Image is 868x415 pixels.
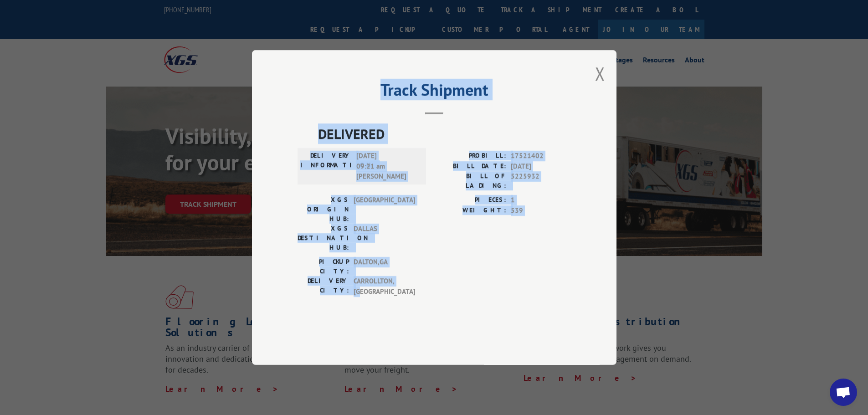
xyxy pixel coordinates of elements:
span: DALLAS [354,224,415,252]
label: BILL OF LADING: [434,171,506,190]
span: 539 [511,205,571,216]
label: DELIVERY CITY: [298,276,349,297]
span: [DATE] 09:21 am [PERSON_NAME] [356,151,418,182]
label: PIECES: [434,195,506,205]
label: DELIVERY INFORMATION: [300,151,352,182]
label: PICKUP CITY: [298,257,349,276]
label: XGS ORIGIN HUB: [298,195,349,224]
label: PROBILL: [434,151,506,161]
span: 1 [511,195,571,205]
span: CARROLLTON , [GEOGRAPHIC_DATA] [354,276,415,297]
h2: Track Shipment [298,83,571,101]
span: 5225932 [511,171,571,190]
span: 17521402 [511,151,571,161]
span: DALTON , GA [354,257,415,276]
label: XGS DESTINATION HUB: [298,224,349,252]
button: Close modal [595,61,605,86]
span: [DATE] [511,161,571,172]
label: WEIGHT: [434,205,506,216]
label: BILL DATE: [434,161,506,172]
span: [GEOGRAPHIC_DATA] [354,195,415,224]
div: Open chat [830,379,857,406]
span: DELIVERED [318,123,571,144]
